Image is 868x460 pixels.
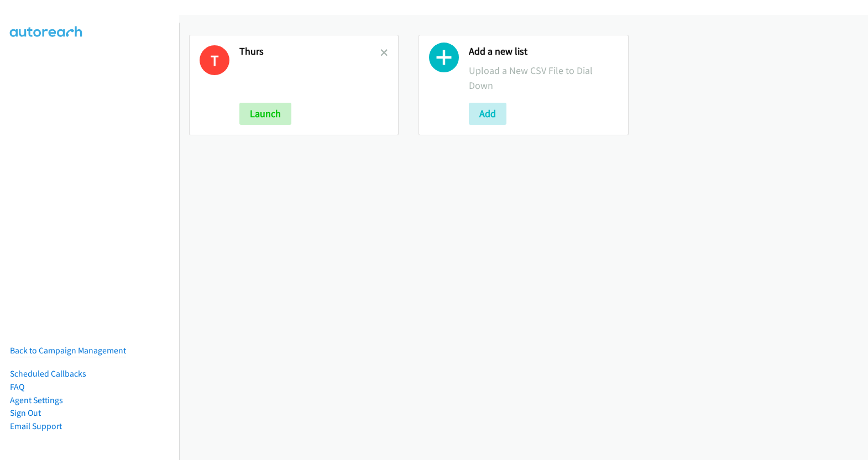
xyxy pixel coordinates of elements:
[200,45,229,75] h1: T
[10,382,24,392] a: FAQ
[469,63,618,93] p: Upload a New CSV File to Dial Down
[469,45,618,58] h2: Add a new list
[10,345,126,356] a: Back to Campaign Management
[10,395,63,405] a: Agent Settings
[469,103,506,125] button: Add
[239,45,380,58] h2: Thurs
[10,368,86,379] a: Scheduled Callbacks
[10,408,41,418] a: Sign Out
[10,421,62,431] a: Email Support
[239,103,291,125] button: Launch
